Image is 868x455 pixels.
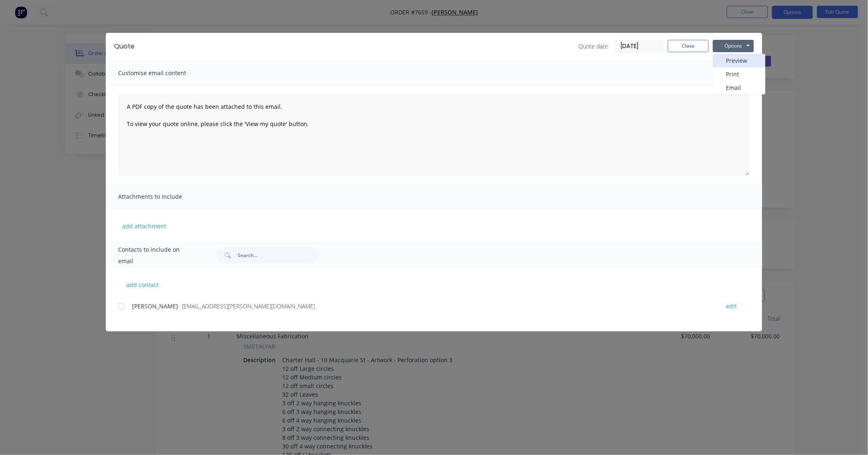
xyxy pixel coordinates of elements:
button: Email [713,81,765,94]
span: Contacts to include on email [118,244,196,267]
input: Search... [238,247,319,264]
button: Preview [713,54,765,67]
button: Options [713,40,754,52]
button: Close [668,40,709,52]
span: Attachments to include [118,191,208,202]
button: edit [722,301,742,312]
span: [PERSON_NAME] [132,302,178,310]
button: add contact [118,278,167,291]
span: Quote date [578,42,608,51]
button: add attachment [118,220,170,232]
textarea: A PDF copy of the quote has been attached to this email. To view your quote online, please click ... [118,94,750,176]
span: Customise email content [118,67,208,79]
div: Quote [114,41,135,51]
button: Print [713,67,765,81]
span: - [EMAIL_ADDRESS][PERSON_NAME][DOMAIN_NAME] [178,302,315,310]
